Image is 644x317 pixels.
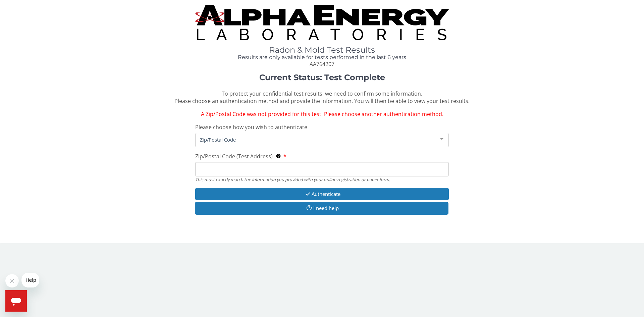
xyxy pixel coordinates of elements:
[195,176,449,182] div: This must exactly match the information you provided with your online registration or paper form.
[5,274,19,287] iframe: Close message
[195,188,449,200] button: Authenticate
[259,72,385,82] strong: Current Status: Test Complete
[195,153,273,160] span: Zip/Postal Code (Test Address)
[310,60,334,68] span: AA764207
[195,123,307,131] span: Please choose how you wish to authenticate
[201,110,443,118] span: A Zip/Postal Code was not provided for this test. Please choose another authentication method.
[21,273,39,287] iframe: Message from company
[195,202,448,214] button: I need help
[5,290,27,312] iframe: Button to launch messaging window
[195,5,449,40] img: TightCrop.jpg
[195,54,449,60] h4: Results are only available for tests performed in the last 6 years
[174,90,470,105] span: To protect your confidential test results, we need to confirm some information. Please choose an ...
[195,46,449,54] h1: Radon & Mold Test Results
[198,136,435,143] span: Zip/Postal Code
